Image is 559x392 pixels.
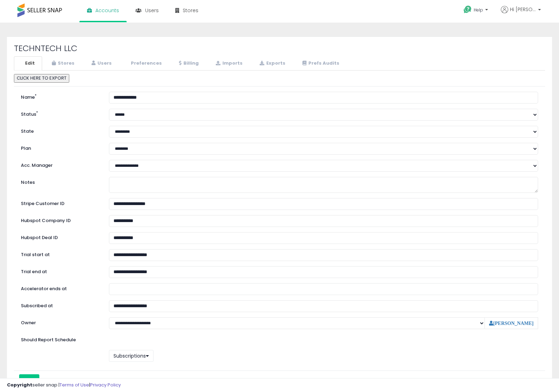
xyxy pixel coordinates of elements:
[14,74,69,83] button: CLICK HERE TO EXPORT
[16,283,104,292] label: Accelerator ends at
[90,382,121,388] a: Privacy Policy
[82,56,119,71] a: Users
[60,382,89,388] a: Terms of Use
[16,177,104,186] label: Notes
[16,143,104,152] label: Plan
[14,56,42,71] a: Edit
[120,56,169,71] a: Preferences
[21,320,36,326] label: Owner
[489,321,534,326] a: [PERSON_NAME]
[145,7,159,14] span: Users
[501,6,541,22] a: Hi [PERSON_NAME]
[16,300,104,309] label: Subscribed at
[21,337,76,343] label: Should Report Schedule
[16,249,104,258] label: Trial start at
[463,5,472,14] i: Get Help
[183,7,198,14] span: Stores
[43,56,82,71] a: Stores
[95,7,119,14] span: Accounts
[16,215,104,224] label: Hubspot Company ID
[7,382,32,388] strong: Copyright
[16,266,104,275] label: Trial end at
[16,109,104,118] label: Status
[16,232,104,241] label: Hubspot Deal ID
[474,7,483,13] span: Help
[251,56,293,71] a: Exports
[16,198,104,207] label: Stripe Customer ID
[293,56,347,71] a: Prefs Audits
[16,160,104,169] label: Acc. Manager
[207,56,250,71] a: Imports
[109,350,153,362] button: Subscriptions
[16,92,104,101] label: Name
[16,126,104,135] label: State
[7,382,121,389] div: seller snap | |
[170,56,206,71] a: Billing
[510,6,536,13] span: Hi [PERSON_NAME]
[14,44,545,53] h2: TECHNTECH LLC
